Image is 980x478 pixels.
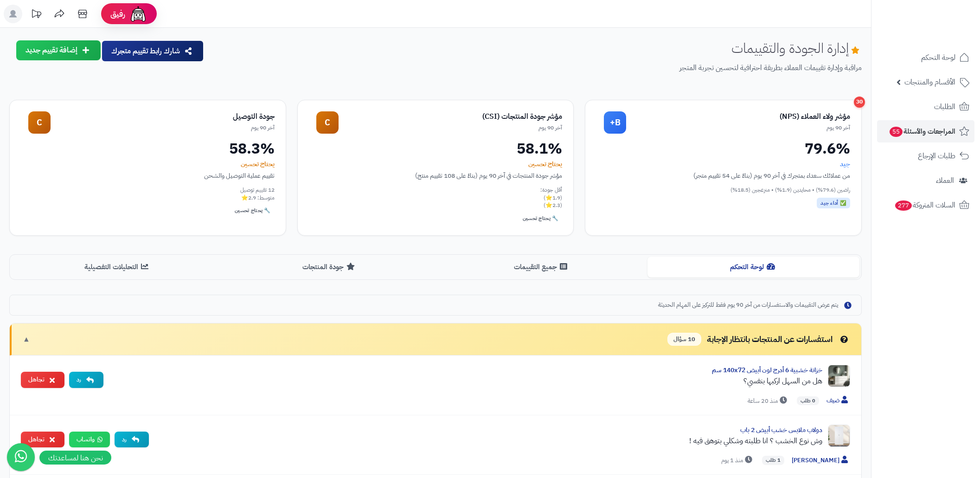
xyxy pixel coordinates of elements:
a: طلبات الإرجاع [877,145,974,167]
div: 58.3% [21,141,275,156]
a: العملاء [877,169,974,192]
div: ✅ أداء جيد [817,198,850,209]
button: تجاهل [21,372,64,388]
span: 277 [895,200,912,211]
button: رد [115,432,149,448]
div: من عملائك سعداء بمتجرك في آخر 90 يوم (بناءً على 54 تقييم متجر) [596,171,850,181]
div: جيد [596,160,850,169]
div: B+ [604,111,626,134]
div: جودة التوصيل [51,111,275,122]
div: مؤشر جودة المنتجات في آخر 90 يوم (بناءً على 108 تقييم منتج) [309,171,563,181]
div: تقييم عملية التوصيل والشحن [21,171,275,181]
button: رد [69,372,103,388]
span: 0 طلب [797,396,819,406]
span: ضيف [826,396,850,406]
p: مراقبة وإدارة تقييمات العملاء بطريقة احترافية لتحسين تجربة المتجر [211,63,862,73]
div: 🔧 يحتاج تحسين [231,205,274,216]
div: آخر 90 يوم [339,124,563,132]
div: يحتاج تحسين [21,160,275,169]
button: شارك رابط تقييم متجرك [102,41,203,61]
span: يتم عرض التقييمات والاستفسارات من آخر 90 يوم فقط للتركيز على المهام الحديثة [658,301,838,310]
button: التحليلات التفصيلية [12,257,224,278]
div: آخر 90 يوم [626,124,850,132]
span: طلبات الإرجاع [918,149,955,162]
a: الطلبات [877,96,974,118]
div: وش نوع الخشب ؟ انا طلبته وشكلي بتوهق فيه ! [156,435,822,446]
a: دولاب ملابس خشب أبيض 2 باب [740,425,822,435]
div: استفسارات عن المنتجات بانتظار الإجابة [667,333,850,346]
button: تجاهل [21,432,64,448]
span: ▼ [23,334,30,345]
div: 🔧 يحتاج تحسين [519,213,562,224]
h1: إدارة الجودة والتقييمات [731,40,862,56]
div: هل من السهل اركبها بنفسي؟ [111,375,822,387]
span: منذ 1 يوم [721,456,755,465]
span: منذ 20 ساعة [748,396,789,406]
img: Product [828,425,850,447]
a: تحديثات المنصة [25,5,48,26]
a: المراجعات والأسئلة55 [877,120,974,142]
div: C [316,111,339,134]
div: يحتاج تحسين [309,160,563,169]
div: آخر 90 يوم [51,124,275,132]
div: 58.1% [309,141,563,156]
a: لوحة التحكم [877,46,974,69]
button: جودة المنتجات [224,257,436,278]
div: مؤشر ولاء العملاء (NPS) [626,111,850,122]
span: الأقسام والمنتجات [904,76,955,89]
div: مؤشر جودة المنتجات (CSI) [339,111,563,122]
img: Product [828,365,850,387]
span: [PERSON_NAME] [792,456,850,465]
div: C [28,111,51,134]
div: أقل جودة: (1.9⭐) (2.3⭐) [309,186,563,209]
button: لوحة التحكم [647,257,859,278]
div: 30 [854,97,865,108]
span: رفيق [110,8,125,19]
button: جميع التقييمات [436,257,647,278]
span: 55 [890,127,903,137]
span: المراجعات والأسئلة [889,125,955,138]
img: ai-face.png [129,5,147,23]
span: 1 طلب [762,456,784,465]
div: 12 تقييم توصيل متوسط: 2.9⭐ [21,186,275,202]
div: راضين (79.6%) • محايدين (1.9%) • منزعجين (18.5%) [596,186,850,194]
button: إضافة تقييم جديد [16,40,101,60]
span: العملاء [936,174,954,187]
a: واتساب [69,432,110,448]
span: 10 سؤال [667,333,701,346]
span: الطلبات [934,100,955,113]
a: السلات المتروكة277 [877,194,974,216]
div: 79.6% [596,141,850,156]
a: خزانة خشبية 6 أدرج لون أبيض 140x72 سم [712,365,822,375]
span: لوحة التحكم [921,51,955,64]
span: السلات المتروكة [894,199,955,212]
